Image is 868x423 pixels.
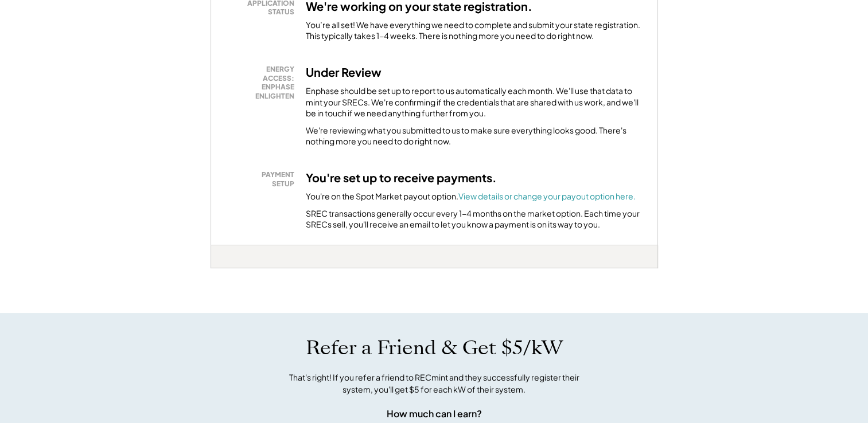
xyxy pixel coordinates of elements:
[458,191,636,201] a: View details or change your payout option here.
[306,208,643,230] div: SREC transactions generally occur every 1-4 months on the market option. Each time your SRECs sel...
[306,19,643,42] div: You’re all set! We have everything we need to complete and submit your state registration. This t...
[306,191,636,202] div: You're on the Spot Market payout option.
[277,371,592,395] div: That's right! If you refer a friend to RECmint and they successfully register their system, you'l...
[211,268,242,273] div: hqpcozzf - PA Solar
[387,407,482,421] div: How much can I earn?
[231,170,294,188] div: PAYMENT SETUP
[231,65,294,100] div: ENERGY ACCESS: ENPHASE ENLIGHTEN
[306,85,643,119] div: Enphase should be set up to report to us automatically each month. We'll use that data to mint yo...
[306,336,563,360] h1: Refer a Friend & Get $5/kW
[306,170,497,185] h3: You're set up to receive payments.
[306,65,382,80] h3: Under Review
[306,125,643,147] div: We're reviewing what you submitted to us to make sure everything looks good. There's nothing more...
